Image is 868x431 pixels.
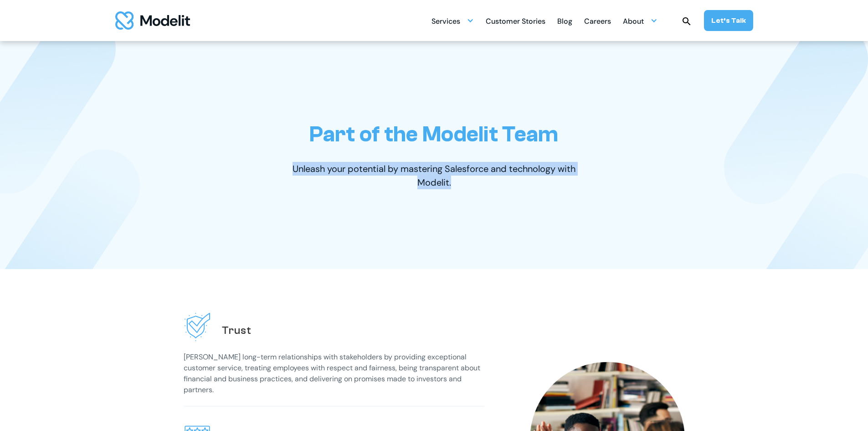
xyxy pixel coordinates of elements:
img: modelit logo [115,11,190,30]
a: Blog [557,12,572,30]
a: home [115,11,190,30]
div: Services [431,13,460,31]
a: Customer Stories [486,12,545,30]
p: [PERSON_NAME] long-term relationships with stakeholders by providing exceptional customer service... [184,352,484,395]
h1: Part of the Modelit Team [309,121,558,147]
p: Unleash your potential by mastering Salesforce and technology with Modelit. [277,162,591,189]
a: Let’s Talk [704,10,753,31]
div: About [623,13,644,31]
div: Careers [584,13,611,31]
a: Careers [584,12,611,30]
div: Let’s Talk [711,16,746,26]
div: Customer Stories [486,13,545,31]
div: About [623,12,657,30]
div: Blog [557,13,572,31]
h2: Trust [222,323,252,338]
div: Services [431,12,474,30]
